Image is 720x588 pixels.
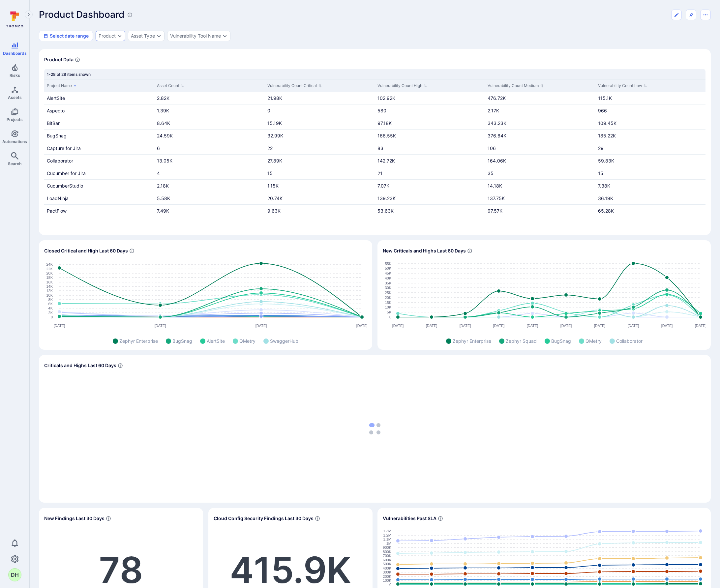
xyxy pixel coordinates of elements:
[170,33,221,39] div: Vulnerability Tool Name
[48,311,53,315] text: 2K
[267,208,281,214] a: 9.63K
[267,170,273,176] a: 15
[488,170,494,176] a: 35
[383,550,391,554] text: 800K
[156,33,162,39] button: Expand dropdown
[3,51,27,56] span: Dashboards
[616,338,643,344] span: Collaborator
[598,170,603,176] a: 15
[265,155,375,167] div: Cell for Vulnerability Count Critical
[485,205,595,217] div: Cell for Vulnerability Count Medium
[44,56,74,63] span: Product Data
[375,205,485,217] div: Cell for Vulnerability Count High
[485,130,595,142] div: Cell for Vulnerability Count Medium
[267,82,322,89] button: Sort by Vulnerability Count Critical
[46,267,53,271] text: 22K
[154,167,264,179] div: Cell for Asset Count
[383,554,391,558] text: 700K
[7,117,23,122] span: Projects
[157,95,169,101] a: 2.82K
[154,92,264,104] div: Cell for Asset Count
[386,542,391,545] text: 1M
[377,108,386,113] a: 580
[485,142,595,154] div: Cell for Vulnerability Count Medium
[8,95,22,100] span: Assets
[375,104,485,117] div: Cell for Vulnerability Count High
[595,167,705,179] div: Cell for Vulnerability Count Low
[383,533,391,537] text: 1.2M
[686,10,696,20] span: Pin to sidebar
[375,142,485,154] div: Cell for Vulnerability Count High
[44,205,154,217] div: Cell for Project Name
[157,120,170,126] a: 8.64K
[47,195,69,201] a: LoadNinja
[595,117,705,129] div: Cell for Vulnerability Count Low
[265,205,375,217] div: Cell for Vulnerability Count Critical
[47,183,83,189] a: CucumberStudio
[488,183,502,189] a: 14.18K
[488,120,506,126] a: 343.23K
[10,73,20,78] span: Risks
[267,158,282,163] a: 27.89K
[39,355,711,503] div: Widget
[157,195,170,201] a: 5.58K
[265,180,375,192] div: Cell for Vulnerability Count Critical
[383,529,391,533] text: 1.3M
[47,158,73,163] a: Collaborator
[46,280,53,284] text: 16K
[154,130,264,142] div: Cell for Asset Count
[46,262,53,266] text: 24K
[594,324,606,328] text: [DATE]
[700,10,711,20] button: Dashboard menu
[8,161,21,166] span: Search
[377,95,395,101] a: 102.92K
[73,82,77,89] p: Sorted by: Alphabetically (A-Z)
[99,33,116,39] button: Product
[377,183,389,189] a: 7.07K
[392,324,404,328] text: [DATE]
[598,158,614,163] a: 59.83K
[47,145,81,151] a: Capture for Jira
[485,117,595,129] div: Cell for Vulnerability Count Medium
[270,338,298,344] span: SwaggerHub
[267,120,282,126] a: 15.19K
[117,33,122,39] button: Expand dropdown
[265,92,375,104] div: Cell for Vulnerability Count Critical
[377,195,396,201] a: 139.23K
[47,82,77,89] button: Sort by Project Name
[154,155,264,167] div: Cell for Asset Count
[385,281,391,285] text: 35K
[51,315,53,319] text: 0
[2,139,27,144] span: Automations
[389,583,391,587] text: 0
[239,338,255,344] span: QMetry
[385,262,391,266] text: 55K
[44,142,154,154] div: Cell for Project Name
[157,133,173,138] a: 24.59K
[598,82,647,89] button: Sort by Vulnerability Count Low
[44,248,128,254] span: Closed Critical and High Last 60 Days
[485,104,595,117] div: Cell for Vulnerability Count Medium
[595,155,705,167] div: Cell for Vulnerability Count Low
[506,338,537,344] span: Zephyr Squad
[453,338,491,344] span: Zephyr Enterprise
[671,10,682,20] button: Edit dashboard
[26,12,31,17] i: Expand navigation menu
[47,120,60,126] a: BitBar
[265,130,375,142] div: Cell for Vulnerability Count Critical
[383,537,391,541] text: 1.1M
[385,291,391,295] text: 25K
[377,208,394,214] a: 53.63K
[154,117,264,129] div: Cell for Asset Count
[377,145,383,151] a: 83
[493,324,505,328] text: [DATE]
[377,120,392,126] a: 97.18K
[598,120,616,126] a: 109.45K
[131,33,155,39] button: Asset Type
[46,276,53,279] text: 18K
[39,9,125,20] h1: Product Dashboard
[485,155,595,167] div: Cell for Vulnerability Count Medium
[154,180,264,192] div: Cell for Asset Count
[383,566,391,570] text: 400K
